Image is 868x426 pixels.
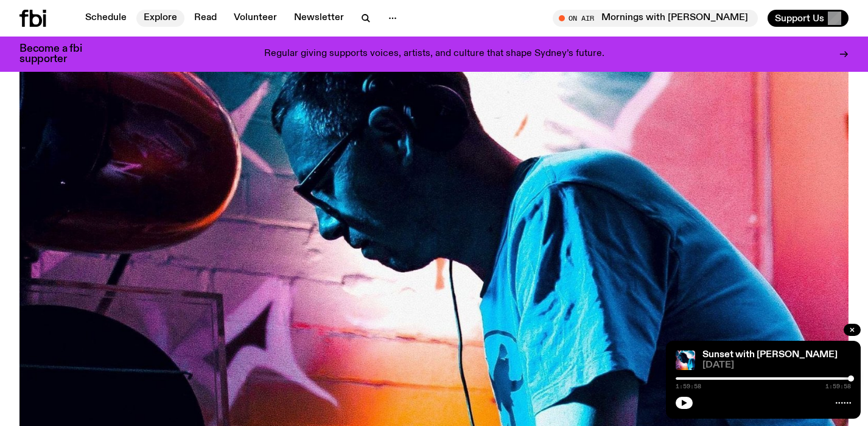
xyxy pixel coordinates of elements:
[553,10,758,27] button: On AirMornings with [PERSON_NAME]
[78,10,134,27] a: Schedule
[676,351,695,370] img: Simon Caldwell stands side on, looking downwards. He has headphones on. Behind him is a brightly ...
[676,383,701,389] span: 1:59:58
[825,383,851,389] span: 1:59:58
[226,10,284,27] a: Volunteer
[702,350,838,360] a: Sunset with [PERSON_NAME]
[775,13,824,24] span: Support Us
[136,10,184,27] a: Explore
[19,44,97,65] h3: Become a fbi supporter
[264,49,604,60] p: Regular giving supports voices, artists, and culture that shape Sydney’s future.
[768,10,849,27] button: Support Us
[287,10,351,27] a: Newsletter
[187,10,224,27] a: Read
[702,361,851,370] span: [DATE]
